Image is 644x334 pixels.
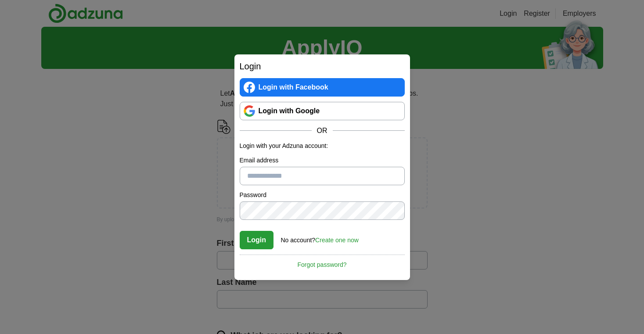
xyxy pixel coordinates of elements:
p: Login with your Adzuna account: [240,141,405,151]
label: Email address [240,156,405,165]
h2: Login [240,60,405,73]
div: No account? [281,230,359,245]
span: OR [312,126,333,136]
button: Login [240,231,274,249]
a: Create one now [315,237,359,244]
a: Login with Google [240,102,405,120]
a: Forgot password? [240,255,405,269]
a: Login with Facebook [240,78,405,97]
label: Password [240,190,405,200]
